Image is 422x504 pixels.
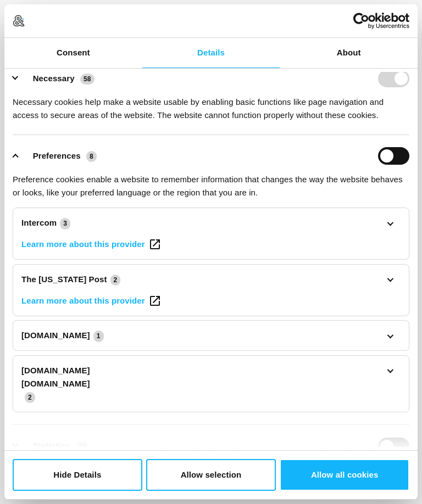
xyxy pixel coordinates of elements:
button: Hide Details [13,459,142,491]
a: Consent [4,38,142,68]
a: About [280,38,418,68]
button: Allow selection [146,459,276,491]
a: Details [142,38,280,68]
a: [DOMAIN_NAME][DOMAIN_NAME]2 [21,364,401,404]
a: Intercom3 [21,216,401,229]
a: Usercentrics Cookiebot - opens in a new window [313,13,409,29]
button: Preferences (8) [13,147,103,165]
button: Statistics (39) [13,438,97,455]
label: Preferences [33,151,81,160]
button: Allow all cookies [280,459,409,491]
a: Intercom's privacy policy - opens in a new window [21,229,160,251]
a: The Washington Post's privacy policy - opens in a new window [21,286,160,307]
span: 8 [86,151,97,162]
div: Necessary cookies help make a website usable by enabling basic functions like page navigation and... [13,87,409,122]
span: 58 [80,74,95,85]
div: Preference cookies enable a website to remember information that changes the way the website beha... [13,165,409,199]
button: Necessary (58) [13,70,101,87]
label: Necessary [33,74,75,83]
img: logo [13,15,25,27]
a: [DOMAIN_NAME]1 [21,329,401,342]
span: 39 [76,441,90,452]
label: Statistics [33,441,70,450]
a: The [US_STATE] Post2 [21,273,401,286]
